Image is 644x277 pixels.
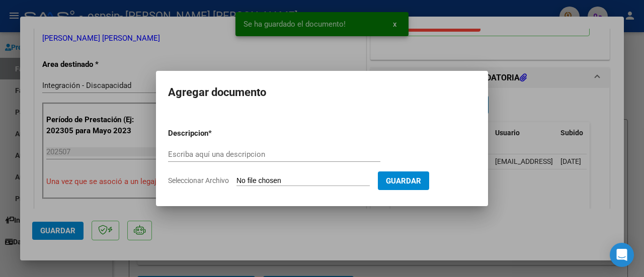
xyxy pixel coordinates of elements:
button: Guardar [378,171,429,190]
span: Seleccionar Archivo [168,176,229,184]
h2: Agregar documento [168,83,476,102]
div: Open Intercom Messenger [610,243,634,267]
p: Descripcion [168,128,261,139]
span: Guardar [386,176,421,186]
